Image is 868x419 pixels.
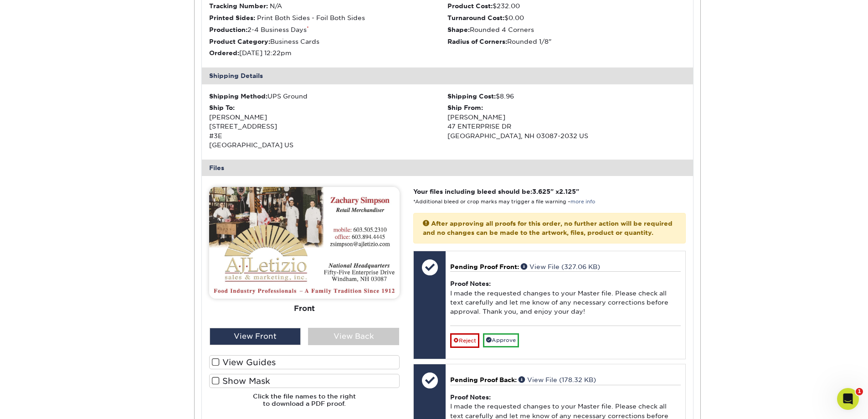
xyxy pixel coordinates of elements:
[447,25,686,34] li: Rounded 4 Corners
[413,199,595,205] small: *Additional bleed or crop marks may trigger a file warning –
[447,13,686,22] li: $0.00
[447,1,686,10] li: $232.00
[202,67,693,84] div: Shipping Details
[209,103,447,150] div: [PERSON_NAME] [STREET_ADDRESS] #3E [GEOGRAPHIC_DATA] US
[450,280,491,287] strong: Proof Notes:
[209,93,267,100] strong: Shipping Method:
[447,38,507,45] strong: Radius of Corners:
[413,188,579,195] strong: Your files including bleed should be: " x "
[209,2,268,10] strong: Tracking Number:
[209,38,270,45] strong: Product Category:
[202,160,693,176] div: Files
[532,188,550,195] span: 3.625
[209,393,400,415] h6: Click the file names to the right to download a PDF proof.
[521,263,600,270] a: View File (327.06 KB)
[570,199,595,205] a: more info
[209,49,239,57] strong: Ordered:
[308,328,399,345] div: View Back
[423,220,673,236] strong: After approving all proofs for this order, no further action will be required and no changes can ...
[209,26,247,33] strong: Production:
[447,26,470,33] strong: Shape:
[447,37,686,46] li: Rounded 1/8"
[209,374,400,388] label: Show Mask
[210,328,301,345] div: View Front
[856,388,863,395] span: 1
[447,2,493,10] strong: Product Cost:
[483,333,519,347] a: Approve
[209,299,400,319] div: Front
[209,14,255,21] strong: Printed Sides:
[519,376,596,383] a: View File (178.32 KB)
[447,104,483,111] strong: Ship From:
[450,263,519,270] span: Pending Proof Front:
[450,271,680,326] div: I made the requested changes to your Master file. Please check all text carefully and let me know...
[447,14,504,21] strong: Turnaround Cost:
[450,333,479,348] a: Reject
[559,188,576,195] span: 2.125
[209,92,447,101] div: UPS Ground
[837,388,859,410] iframe: Intercom live chat
[209,25,447,34] li: 2-4 Business Days
[209,48,447,57] li: [DATE] 12:22pm
[270,2,282,10] span: N/A
[209,355,400,369] label: View Guides
[209,37,447,46] li: Business Cards
[447,92,686,101] div: $8.96
[257,14,365,21] span: Print Both Sides - Foil Both Sides
[450,393,491,401] strong: Proof Notes:
[450,376,517,383] span: Pending Proof Back:
[447,103,686,140] div: [PERSON_NAME] 47 ENTERPRISE DR [GEOGRAPHIC_DATA], NH 03087-2032 US
[447,93,496,100] strong: Shipping Cost:
[209,104,235,111] strong: Ship To:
